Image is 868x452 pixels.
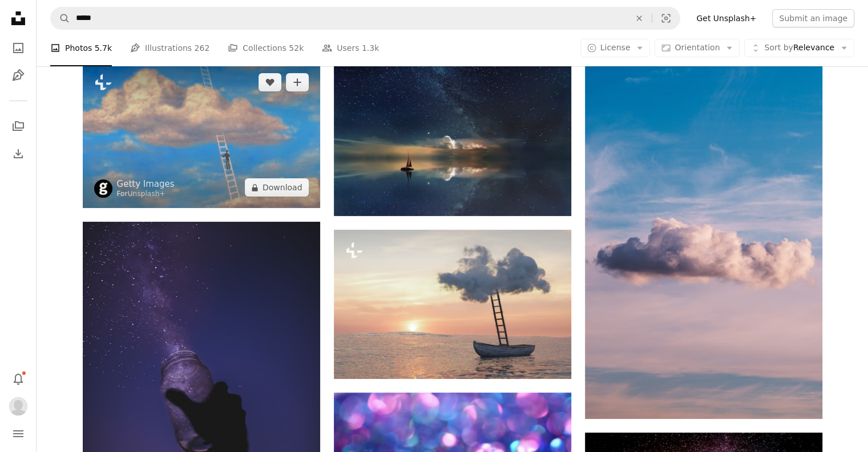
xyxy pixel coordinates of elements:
[286,73,309,91] button: Add to Collection
[362,42,379,54] span: 1.3k
[744,39,854,57] button: Sort byRelevance
[764,43,793,52] span: Sort by
[7,7,30,32] a: Home — Unsplash
[580,39,651,57] button: License
[128,190,165,198] a: Unsplash+
[83,62,320,208] img: Conceptual art, surreal painting, man with stair in the sky, cloud painting, success hope heaven ...
[50,7,680,30] form: Find visuals sitewide
[585,62,822,419] img: white and gray clouds
[7,367,30,390] button: Notifications
[322,30,379,66] a: Users 1.3k
[117,190,175,199] div: For
[334,62,571,216] img: black sailing boat digital wallpaper
[245,178,309,197] button: Download
[9,397,27,415] img: Avatar of user Катя Зарапіна
[689,9,763,27] a: Get Unsplash+
[94,179,112,198] img: Go to Getty Images's profile
[600,43,631,52] span: License
[83,130,320,140] a: Conceptual art, surreal painting, man with stair in the sky, cloud painting, success hope heaven ...
[83,365,320,375] a: person holding glass jar
[259,73,281,91] button: Like
[627,7,652,29] button: Clear
[334,299,571,309] a: a boat floating on top of a body of water
[7,422,30,445] button: Menu
[7,142,30,165] a: Download History
[772,9,854,27] button: Submit an image
[7,37,30,59] a: Photos
[130,30,209,66] a: Illustrations 262
[51,7,70,29] button: Search Unsplash
[764,42,834,54] span: Relevance
[7,395,30,418] button: Profile
[7,115,30,138] a: Collections
[334,230,571,378] img: a boat floating on top of a body of water
[655,39,740,57] button: Orientation
[334,134,571,144] a: black sailing boat digital wallpaper
[195,42,210,54] span: 262
[585,235,822,245] a: white and gray clouds
[675,43,720,52] span: Orientation
[652,7,680,29] button: Visual search
[7,64,30,87] a: Illustrations
[289,42,304,54] span: 52k
[117,178,175,190] a: Getty Images
[228,30,304,66] a: Collections 52k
